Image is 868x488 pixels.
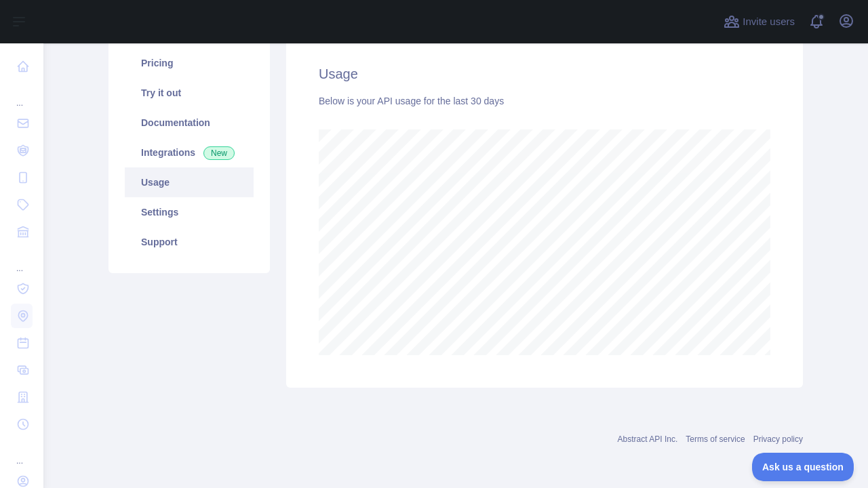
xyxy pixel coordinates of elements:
iframe: Toggle Customer Support [752,453,854,481]
a: Terms of service [686,434,745,444]
h2: Usage [319,64,770,83]
a: Abstract API Inc. [618,434,678,444]
span: New [203,146,235,160]
a: Documentation [125,108,254,138]
button: Invite users [721,11,797,33]
a: Pricing [125,48,254,78]
span: Invite users [743,14,795,30]
a: Integrations New [125,138,254,167]
a: Try it out [125,78,254,108]
div: ... [11,247,33,274]
a: Usage [125,167,254,197]
a: Privacy policy [753,434,803,444]
div: Below is your API usage for the last 30 days [319,94,770,108]
a: Support [125,227,254,257]
div: ... [11,439,33,466]
a: Settings [125,197,254,227]
div: ... [11,81,33,108]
